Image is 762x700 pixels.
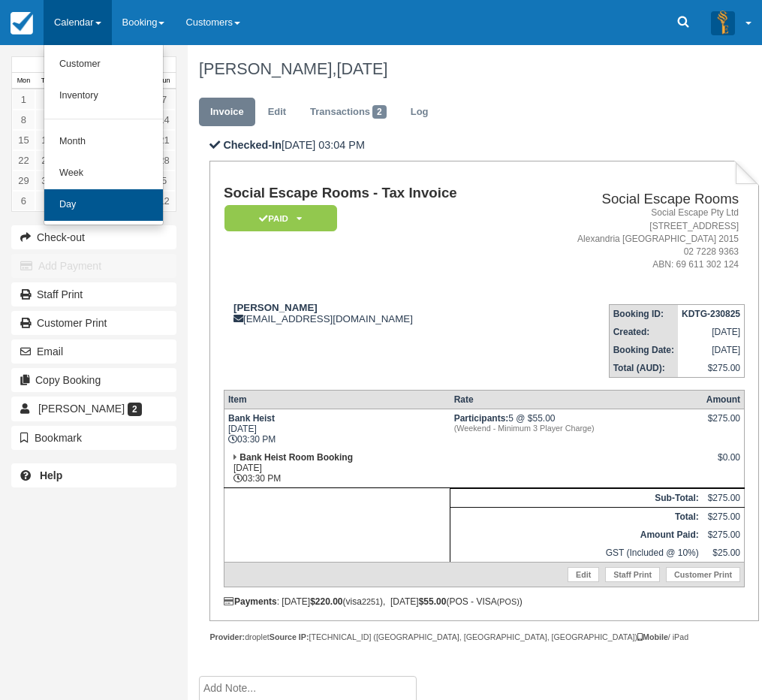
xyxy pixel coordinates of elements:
th: Sub-Total: [450,489,703,508]
a: Day [44,189,163,221]
a: 9 [35,110,59,130]
h2: Social Escape Rooms [529,192,739,207]
img: checkfront-main-nav-mini-logo.png [11,12,33,35]
span: 2 [128,403,142,416]
a: 8 [12,110,35,130]
a: Month [44,126,163,158]
a: 23 [35,150,59,170]
small: 2251 [362,597,380,606]
a: 21 [152,130,176,150]
a: [PERSON_NAME] 2 [11,397,176,421]
a: 28 [152,150,176,170]
a: 5 [152,170,176,191]
span: 2 [372,105,387,119]
div: droplet [TECHNICAL_ID] ([GEOGRAPHIC_DATA], [GEOGRAPHIC_DATA], [GEOGRAPHIC_DATA]) / iPad [209,632,758,643]
div: $0.00 [706,452,740,475]
a: Invoice [199,98,255,127]
h1: Social Escape Rooms - Tax Invoice [224,186,523,201]
a: Customer Print [11,311,176,335]
a: 22 [12,150,35,170]
td: [DATE] 03:30 PM [224,409,450,449]
th: Tue [35,73,59,89]
button: Check-out [11,225,176,249]
strong: Mobile [637,632,668,641]
em: (Weekend - Minimum 3 Player Charge) [454,424,699,433]
strong: Bank Heist Room Booking [239,452,353,463]
td: [DATE] [678,341,745,359]
div: : [DATE] (visa ), [DATE] (POS - VISA ) [224,596,745,607]
th: Sun [152,73,176,89]
a: Edit [568,567,599,582]
td: $275.00 [703,508,745,527]
strong: Bank Heist [228,413,275,424]
small: (POS) [497,597,520,606]
a: Staff Print [11,282,176,306]
strong: Provider: [209,632,245,641]
th: Booking ID: [609,305,678,324]
td: $275.00 [678,359,745,378]
div: [EMAIL_ADDRESS][DOMAIN_NAME] [224,302,523,324]
div: $275.00 [706,413,740,436]
td: $275.00 [703,489,745,508]
span: [DATE] [336,59,387,78]
td: [DATE] [678,323,745,341]
button: Copy Booking [11,368,176,392]
em: Paid [224,205,337,231]
td: 5 @ $55.00 [450,409,703,449]
ul: Calendar [44,45,164,225]
th: Amount Paid: [450,526,703,544]
strong: KDTG-230825 [682,309,740,319]
a: 7 [152,89,176,110]
strong: $55.00 [419,596,447,607]
a: Transactions2 [299,98,398,127]
a: Log [399,98,440,127]
strong: [PERSON_NAME] [233,302,318,313]
td: $275.00 [703,526,745,544]
th: Booking Date: [609,341,678,359]
button: Add Payment [11,254,176,278]
span: [PERSON_NAME] [38,403,125,415]
a: Staff Print [605,567,660,582]
a: Inventory [44,80,163,112]
h1: [PERSON_NAME], [199,60,748,78]
a: 16 [35,130,59,150]
strong: Participants [454,413,509,424]
td: GST (Included @ 10%) [450,544,703,563]
a: 2 [35,89,59,110]
a: 1 [12,89,35,110]
img: A3 [711,11,735,35]
a: Edit [257,98,297,127]
th: Amount [703,391,745,409]
strong: Source IP: [270,632,309,641]
b: Help [40,469,62,481]
a: Week [44,158,163,189]
p: [DATE] 03:04 PM [209,137,758,153]
button: Bookmark [11,426,176,450]
td: $25.00 [703,544,745,563]
a: Help [11,463,176,487]
th: Item [224,391,450,409]
a: 30 [35,170,59,191]
th: Rate [450,391,703,409]
a: Customer Print [666,567,740,582]
a: 29 [12,170,35,191]
a: Customer [44,49,163,80]
th: Mon [12,73,35,89]
a: 6 [12,191,35,211]
a: Paid [224,204,332,232]
a: 7 [35,191,59,211]
b: Checked-In [223,139,282,151]
a: 14 [152,110,176,130]
strong: $220.00 [310,596,342,607]
address: Social Escape Pty Ltd [STREET_ADDRESS] Alexandria [GEOGRAPHIC_DATA] 2015 02 7228 9363 ABN: 69 611... [529,207,739,271]
th: Total (AUD): [609,359,678,378]
strong: Payments [224,596,277,607]
button: Email [11,339,176,364]
th: Created: [609,323,678,341]
a: 15 [12,130,35,150]
th: Total: [450,508,703,527]
td: [DATE] 03:30 PM [224,448,450,488]
a: 12 [152,191,176,211]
